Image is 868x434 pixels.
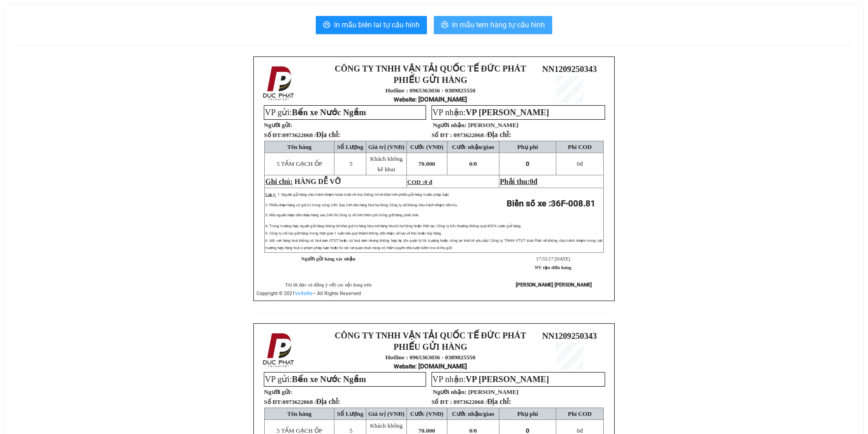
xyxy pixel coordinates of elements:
strong: Số ĐT: [264,132,340,138]
span: 36F-008.81 [551,199,596,209]
span: printer [323,21,330,30]
span: Địa chỉ: [487,131,511,138]
span: 0973622068 / [453,132,511,138]
strong: PHIẾU GỬI HÀNG [394,75,467,85]
span: 70.000 [418,160,435,167]
img: logo [260,331,298,369]
strong: Người gửi: [264,388,292,395]
span: Phụ phí [517,410,538,417]
button: printerIn mẫu tem hàng tự cấu hình [434,16,552,34]
span: 5 TẤM GẠCH ỐP [277,427,322,434]
span: 4: Trong trường hợp người gửi hàng không kê khai giá trị hàng hóa mà hàng hóa bị hư hỏng hoặc thấ... [265,224,522,228]
span: NN1209250343 [542,331,597,341]
span: đ [534,178,538,185]
strong: Hotline : 0965363036 - 0389825550 [385,87,476,94]
span: 0 [530,178,534,185]
img: logo [260,64,298,102]
strong: Số ĐT : [431,132,452,138]
button: printerIn mẫu biên lai tự cấu hình [316,16,427,34]
span: In mẫu biên lai tự cấu hình [334,19,420,31]
span: Khách không kê khai [370,155,402,173]
span: Tôi đã đọc và đồng ý với các nội dung trên [285,282,372,287]
span: 0 [577,160,580,167]
strong: Số ĐT : [431,398,452,405]
span: Giá trị (VNĐ) [368,410,405,417]
span: VP nhận: [432,374,549,384]
strong: CÔNG TY TNHH VẬN TẢI QUỐC TẾ ĐỨC PHÁT [335,331,526,340]
span: printer [441,21,448,30]
span: COD : [407,179,432,185]
strong: Người gửi: [264,122,292,128]
span: 5 [349,160,353,167]
strong: NV tạo đơn hàng [535,265,571,270]
span: VP nhận: [432,107,549,117]
span: 0 [474,160,477,167]
span: Website [394,363,415,370]
span: 0973622068 / [282,398,340,405]
strong: [PERSON_NAME] [PERSON_NAME] [516,282,592,288]
span: [PERSON_NAME] [468,122,518,128]
span: Địa chỉ: [487,398,511,405]
strong: Số ĐT: [264,398,340,405]
span: Website [394,96,415,103]
span: Cước (VNĐ) [410,143,443,150]
span: 5 [349,427,353,434]
span: 6: Đối với hàng hoá không có hoá đơn GTGT hoặc có hoá đơn nhưng không hợp lệ (do quản lý thị trườ... [265,239,603,250]
span: 1: Người gửi hàng chịu trách nhiệm hoàn toàn về mọi thông tin kê khai trên phiếu gửi hàng trước p... [277,193,450,197]
strong: Biển số xe : [507,199,596,209]
span: Copyright © 2021 – All Rights Reserved [257,291,361,296]
span: VP [PERSON_NAME] [466,374,549,384]
strong: : [DOMAIN_NAME] [394,363,467,370]
span: Phải thu: [500,178,537,185]
span: Tên hàng [287,410,312,417]
strong: PHIẾU GỬI HÀNG [394,342,467,352]
span: đ [577,427,583,434]
span: Phí COD [568,410,591,417]
span: 0 [526,427,529,434]
span: 0 [474,427,477,434]
span: [PERSON_NAME] [468,388,518,395]
span: 0 [577,427,580,434]
span: 0/ [469,160,477,167]
span: đ [577,160,583,167]
a: VeXeRe [295,291,313,296]
strong: Người nhận: [433,122,467,128]
span: Địa chỉ: [316,398,340,405]
span: 5 TẤM GẠCH ỐP [277,160,322,167]
span: VP gửi: [265,107,366,117]
span: Bến xe Nước Ngầm [292,374,366,384]
span: Cước nhận/giao [452,143,494,150]
strong: Người gửi hàng xác nhận [301,256,355,261]
span: 2: Phiếu nhận hàng có giá trị trong vòng 24h. Sau 24h nếu hàng hóa hư hỏng Công ty sẽ không chịu ... [265,203,457,207]
span: Tên hàng [287,143,312,150]
span: 0973622068 / [453,398,511,405]
span: Giá trị (VNĐ) [368,143,405,150]
span: Số Lượng [337,143,364,150]
span: Địa chỉ: [316,131,340,138]
span: 0 đ [424,179,432,185]
strong: : [DOMAIN_NAME] [394,96,467,103]
span: Ghi chú: [265,178,293,185]
span: Cước nhận/giao [452,410,494,417]
span: Cước (VNĐ) [410,410,443,417]
span: 0 [526,160,529,167]
span: Phí COD [568,143,591,150]
span: 3: Nếu người nhận đến nhận hàng sau 24h thì Công ty sẽ tính thêm phí trông giữ hàng phát sinh. [265,213,419,217]
span: 17:55:17 [DATE] [536,256,570,261]
span: In mẫu tem hàng tự cấu hình [452,19,545,31]
span: Lưu ý: [265,193,276,197]
strong: Hotline : 0965363036 - 0389825550 [385,354,476,361]
span: Phụ phí [517,143,538,150]
span: 70.000 [418,427,435,434]
span: VP [PERSON_NAME] [466,107,549,117]
span: 0973622068 / [282,132,340,138]
span: 5: Công ty chỉ lưu giữ hàng trong thời gian 1 tuần nếu quý khách không đến nhận, sẽ lưu về kho ho... [265,231,442,235]
span: 0/ [469,427,477,434]
span: Số Lượng [337,410,364,417]
span: Bến xe Nước Ngầm [292,107,366,117]
span: VP gửi: [265,374,366,384]
strong: CÔNG TY TNHH VẬN TẢI QUỐC TẾ ĐỨC PHÁT [335,64,526,73]
span: HÀNG DỄ VỠ [294,178,342,185]
strong: Người nhận: [433,388,467,395]
span: NN1209250343 [542,64,597,74]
